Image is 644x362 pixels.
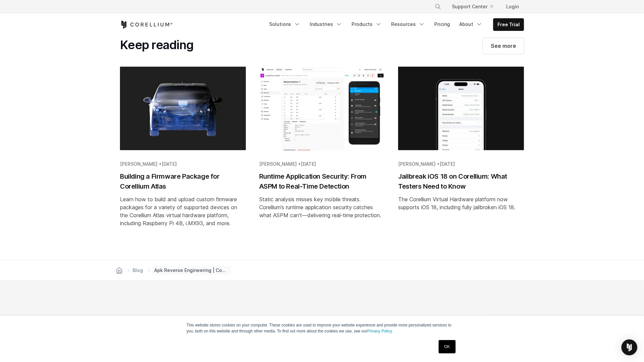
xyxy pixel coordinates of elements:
[301,161,316,167] span: [DATE]
[398,171,524,191] h2: Jailbreak iOS 18 on Corellium: What Testers Need to Know
[398,161,524,167] div: [PERSON_NAME] •
[265,18,524,31] div: Navigation Menu
[120,195,246,227] div: Learn how to build and upload custom firmware packages for a variety of supported devices on the ...
[120,313,290,322] div: Get started with Corellium
[348,18,386,30] a: Products
[265,18,304,30] a: Solutions
[133,267,143,274] span: Blog
[253,66,392,235] a: Blog post summary: Runtime Application Security: From ASPM to Real-Time Detection
[186,322,458,334] p: This website stores cookies on your computer. These cookies are used to improve your website expe...
[120,161,246,167] div: [PERSON_NAME] •
[120,171,246,191] h2: Building a Firmware Package for Corellium Atlas
[440,161,455,167] span: [DATE]
[493,19,524,31] a: Free Trial
[152,266,231,275] span: Apk Reverse Engineering | Compile Code to Readable Insights
[455,18,486,30] a: About
[439,340,456,353] a: OK
[387,18,429,30] a: Resources
[367,329,393,333] a: Privacy Policy.
[483,38,524,54] a: See more
[259,171,385,191] h2: Runtime Application Security: From ASPM to Real-Time Detection
[447,1,498,13] a: Support Center
[491,42,516,50] span: See more
[427,1,524,13] div: Navigation Menu
[501,1,524,13] a: Login
[432,1,444,13] button: Search
[259,195,385,219] div: Static analysis misses key mobile threats. Corellium’s runtime application security catches what ...
[120,21,173,29] a: Corellium Home
[306,18,346,30] a: Industries
[131,266,144,275] a: Blog
[120,38,193,52] h2: Keep reading
[621,339,637,355] div: Open Intercom Messenger
[259,161,385,167] div: [PERSON_NAME] •
[398,195,524,211] div: The Corellium Virtual Hardware platform now supports iOS 18, including fully jailbroken iOS 18.
[161,161,177,167] span: [DATE]
[259,66,385,155] img: Runtime Application Security: From ASPM to Real-Time Detection
[113,66,253,235] a: Blog post summary: Building a Firmware Package for Corellium Atlas
[391,66,531,235] a: Blog post summary: Jailbreak iOS 18 on Corellium: What Testers Need to Know
[120,66,246,150] img: Building a Firmware Package for Corellium Atlas
[398,66,524,150] img: Jailbreak iOS 18 on Corellium: What Testers Need to Know
[430,18,454,30] a: Pricing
